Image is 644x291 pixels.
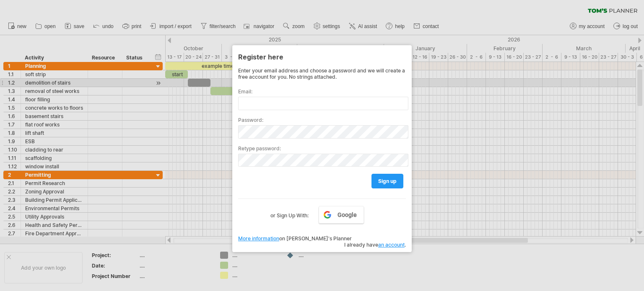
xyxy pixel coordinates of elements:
label: or Sign Up With: [270,206,309,220]
a: Google [319,206,364,224]
div: Register here [238,49,406,64]
div: Enter your email address and choose a password and we will create a free account for you. No stri... [238,67,406,80]
a: More information [238,235,279,242]
span: I already have . [344,242,406,248]
span: Google [338,211,357,218]
label: Retype password: [238,145,406,152]
span: sign up [378,178,397,184]
label: Password: [238,117,406,123]
label: Email: [238,88,406,95]
a: an account [378,242,405,248]
span: on [PERSON_NAME]'s Planner [238,235,352,242]
a: sign up [371,174,403,188]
